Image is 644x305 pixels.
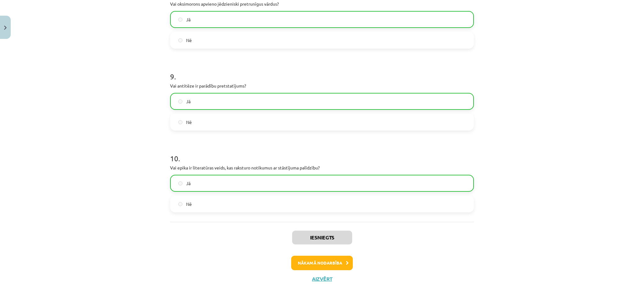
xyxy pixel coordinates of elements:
[186,37,192,44] span: Nē
[178,181,182,185] input: Jā
[170,1,474,7] p: Vai oksimorons apvieno jēdzieniski pretrunīgus vārdus?
[291,256,353,270] button: Nākamā nodarbība
[170,61,474,81] h1: 9 .
[4,26,7,30] img: icon-close-lesson-0947bae3869378f0d4975bcd49f059093ad1ed9edebbc8119c70593378902aed.svg
[178,120,182,124] input: Nē
[178,18,182,22] input: Jā
[186,180,191,187] span: Jā
[186,98,191,105] span: Jā
[178,202,182,206] input: Nē
[170,143,474,163] h1: 10 .
[292,231,352,244] button: Iesniegts
[170,83,474,89] p: Vai antitēze ir parādību pretstatījums?
[186,119,192,126] span: Nē
[310,276,334,282] button: Aizvērt
[178,99,182,104] input: Jā
[186,201,192,207] span: Nē
[170,164,474,171] p: Vai epika ir literatūras veids, kas raksturo notikumus ar stāstījuma palīdzību?
[186,16,191,23] span: Jā
[178,38,182,42] input: Nē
